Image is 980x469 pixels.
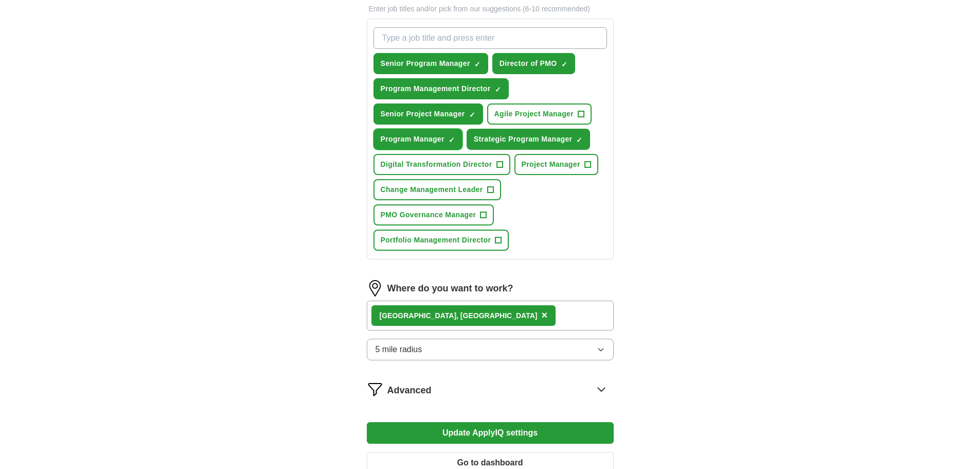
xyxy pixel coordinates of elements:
button: Agile Project Manager [487,103,592,125]
span: Advanced [387,384,432,397]
span: Change Management Leader [381,184,483,195]
span: ✓ [469,111,475,119]
span: ✓ [576,136,582,144]
button: Portfolio Management Director [373,230,509,251]
span: Project Manager [522,159,580,170]
span: Strategic Program Manager [474,134,573,145]
button: Project Manager [514,154,598,175]
button: Strategic Program Manager✓ [467,129,591,150]
button: Change Management Leader [373,179,501,200]
input: Type a job title and press enter [373,27,607,49]
span: Agile Project Manager [494,109,574,119]
span: ✓ [561,60,567,68]
img: location.png [367,280,383,297]
span: Senior Project Manager [381,109,465,119]
span: 5 mile radius [376,343,422,356]
button: Update ApplyIQ settings [367,422,614,444]
button: Digital Transformation Director [373,154,510,175]
span: Program Management Director [381,83,491,94]
button: Senior Project Manager✓ [373,103,483,125]
button: PMO Governance Manager [373,204,494,225]
span: Program Manager [381,134,444,145]
button: × [541,308,547,323]
button: 5 mile radius [367,339,614,360]
div: [GEOGRAPHIC_DATA], [GEOGRAPHIC_DATA] [380,310,538,321]
span: Portfolio Management Director [381,235,491,246]
label: Where do you want to work? [387,282,513,296]
span: ✓ [495,85,501,94]
span: Digital Transformation Director [381,159,492,170]
button: Program Management Director✓ [373,78,509,99]
span: ✓ [449,136,455,144]
button: Director of PMO✓ [492,53,575,74]
span: ✓ [474,60,480,68]
img: filter [367,381,383,397]
span: Director of PMO [500,58,557,69]
p: Enter job titles and/or pick from our suggestions (6-10 recommended) [367,4,614,14]
button: Program Manager✓ [373,129,462,150]
span: Senior Program Manager [381,58,470,69]
button: Senior Program Manager✓ [373,53,488,74]
span: × [541,309,547,321]
span: PMO Governance Manager [381,210,476,220]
